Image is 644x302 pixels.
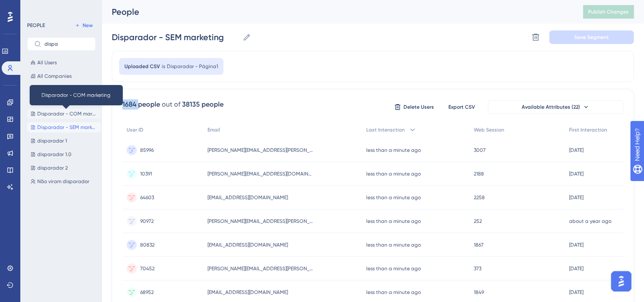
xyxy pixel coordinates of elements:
[474,147,486,154] span: 3007
[27,176,101,187] button: Não viram disparador
[37,151,72,158] span: disparador 1.0
[366,218,421,224] time: less than a minute ago
[207,218,313,225] span: [PERSON_NAME][EMAIL_ADDRESS][PERSON_NAME][DOMAIN_NAME]
[474,242,484,248] span: 1867
[140,194,154,201] span: 64603
[140,218,154,225] span: 90972
[83,22,93,29] span: New
[27,149,101,159] button: disparador 1.0
[488,100,623,114] button: Available Attributes (22)
[27,122,101,132] button: Disparador - SEM marketing
[474,194,485,201] span: 2258
[112,31,239,43] input: Segment Name
[44,41,88,47] input: Search
[27,109,101,119] button: Disparador - COM marketing
[140,170,152,177] span: 10391
[207,289,288,296] span: [EMAIL_ADDRESS][DOMAIN_NAME]
[37,178,89,185] span: Não viram disparador
[366,147,421,153] time: less than a minute ago
[167,63,218,70] span: Disparador - Página1
[122,99,160,110] div: 1684 people
[588,8,629,15] span: Publish Changes
[127,126,144,133] span: User ID
[27,136,101,146] button: disparador 1
[522,104,580,110] span: Available Attributes (22)
[207,170,313,177] span: [PERSON_NAME][EMAIL_ADDRESS][DOMAIN_NAME]
[448,104,475,110] span: Export CSV
[140,265,155,272] span: 70452
[474,265,481,272] span: 373
[207,242,288,248] span: [EMAIL_ADDRESS][DOMAIN_NAME]
[569,218,611,224] time: about a year ago
[569,126,607,133] span: First Interaction
[574,34,609,41] span: Save Segment
[393,100,435,114] button: Delete Users
[569,195,583,200] time: [DATE]
[569,242,583,248] time: [DATE]
[366,266,421,272] time: less than a minute ago
[37,59,57,66] span: All Users
[37,165,68,171] span: disparador 2
[583,5,634,19] button: Publish Changes
[549,30,634,44] button: Save Segment
[112,6,562,18] div: People
[37,137,67,144] span: disparador 1
[569,147,583,153] time: [DATE]
[440,100,483,114] button: Export CSV
[27,58,96,68] button: All Users
[207,147,313,154] span: [PERSON_NAME][EMAIL_ADDRESS][PERSON_NAME][DOMAIN_NAME]
[366,171,421,177] time: less than a minute ago
[27,22,45,29] div: PEOPLE
[207,194,288,201] span: [EMAIL_ADDRESS][DOMAIN_NAME]
[27,71,96,81] button: All Companies
[366,242,421,248] time: less than a minute ago
[474,218,482,225] span: 252
[569,289,583,295] time: [DATE]
[140,242,155,248] span: 80832
[366,289,421,295] time: less than a minute ago
[474,170,484,177] span: 2188
[20,2,53,12] span: Need Help?
[474,126,504,133] span: Web Session
[162,63,165,70] span: is
[207,265,313,272] span: [PERSON_NAME][EMAIL_ADDRESS][PERSON_NAME][DOMAIN_NAME]
[140,147,154,154] span: 85996
[569,171,583,177] time: [DATE]
[37,73,72,80] span: All Companies
[474,289,484,296] span: 1849
[27,163,101,173] button: disparador 2
[366,195,421,200] time: less than a minute ago
[366,126,405,133] span: Last Interaction
[207,126,220,133] span: Email
[37,110,97,117] span: Disparador - COM marketing
[162,99,180,110] div: out of
[72,20,96,30] button: New
[37,124,97,131] span: Disparador - SEM marketing
[182,99,224,110] div: 38135 people
[569,266,583,272] time: [DATE]
[608,269,634,294] iframe: UserGuiding AI Assistant Launcher
[140,289,154,296] span: 68952
[404,104,434,110] span: Delete Users
[124,63,160,70] span: Uploaded CSV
